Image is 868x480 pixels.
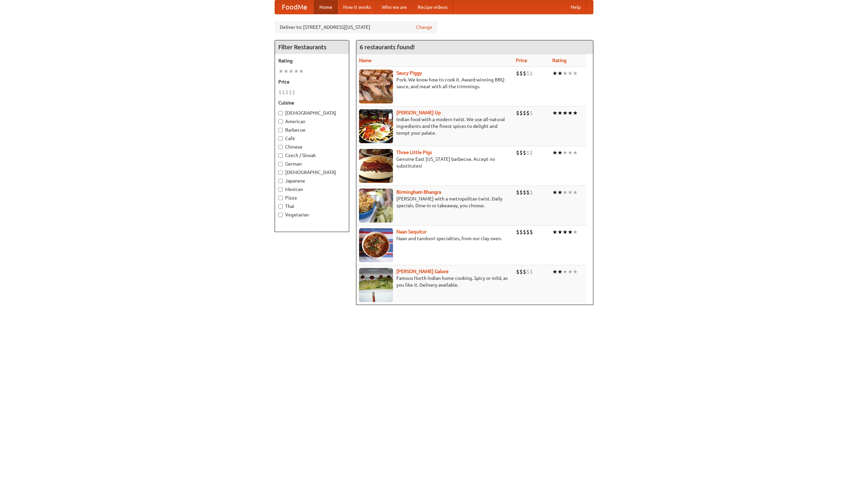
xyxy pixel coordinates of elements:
[552,149,557,156] li: ★
[359,149,393,183] img: littlepigs.jpg
[289,68,294,75] li: ★
[396,189,441,195] a: Birmingham Bhangra
[563,189,568,196] li: ★
[294,68,299,75] li: ★
[573,70,578,77] li: ★
[275,0,314,14] a: FoodMe
[519,149,523,156] li: $
[278,186,346,193] label: Mexican
[359,268,393,302] img: currygalore.jpg
[278,196,283,200] input: Pizza
[299,68,304,75] li: ★
[359,195,511,209] p: [PERSON_NAME] with a metropolitan twist. Daily specials. Dine-in or takeaway, you choose.
[552,58,567,63] a: Rating
[530,228,533,236] li: $
[278,68,283,75] li: ★
[552,189,557,196] li: ★
[278,169,346,176] label: [DEMOGRAPHIC_DATA]
[516,268,519,275] li: $
[552,109,557,117] li: ★
[282,89,285,96] li: $
[523,228,526,236] li: $
[396,150,432,155] a: Three Little Pigs
[568,70,573,77] li: ★
[568,149,573,156] li: ★
[412,0,453,14] a: Recipe videos
[557,189,563,196] li: ★
[519,228,523,236] li: $
[396,229,427,234] b: Naan Sequitur
[563,70,568,77] li: ★
[552,268,557,275] li: ★
[292,89,295,96] li: $
[278,99,346,106] h5: Cuisine
[278,89,282,96] li: $
[516,149,519,156] li: $
[563,268,568,275] li: ★
[278,110,346,116] label: [DEMOGRAPHIC_DATA]
[573,189,578,196] li: ★
[526,228,530,236] li: $
[278,145,283,149] input: Chinese
[563,149,568,156] li: ★
[359,189,393,223] img: bhangra.jpg
[523,109,526,117] li: $
[359,70,393,103] img: saucy.jpg
[552,70,557,77] li: ★
[359,228,393,262] img: naansequitur.jpg
[285,89,289,96] li: $
[530,70,533,77] li: $
[359,76,511,90] p: Pork. We know how to cook it. Award-winning BBQ sauce, and meat with all the trimmings.
[278,136,283,141] input: Cafe
[552,228,557,236] li: ★
[519,109,523,117] li: $
[278,78,346,85] h5: Price
[530,149,533,156] li: $
[526,70,530,77] li: $
[283,68,289,75] li: ★
[565,0,586,14] a: Help
[568,109,573,117] li: ★
[516,70,519,77] li: $
[396,70,422,76] a: Saucy Piggy
[278,213,283,217] input: Vegetarian
[526,268,530,275] li: $
[289,89,292,96] li: $
[278,170,283,175] input: [DEMOGRAPHIC_DATA]
[396,269,449,274] a: [PERSON_NAME] Galore
[359,235,511,242] p: Naan and tandoori specialties, from our clay oven.
[516,189,519,196] li: $
[526,109,530,117] li: $
[530,268,533,275] li: $
[338,0,376,14] a: How it works
[563,109,568,117] li: ★
[278,118,346,125] label: American
[516,58,527,63] a: Price
[557,109,563,117] li: ★
[523,189,526,196] li: $
[278,152,346,159] label: Czech / Slovak
[568,228,573,236] li: ★
[278,111,283,115] input: [DEMOGRAPHIC_DATA]
[557,228,563,236] li: ★
[278,203,346,210] label: Thai
[523,70,526,77] li: $
[278,162,283,166] input: German
[557,149,563,156] li: ★
[573,268,578,275] li: ★
[568,268,573,275] li: ★
[526,189,530,196] li: $
[416,24,432,31] a: Change
[278,211,346,218] label: Vegetarian
[376,0,412,14] a: Who we are
[568,189,573,196] li: ★
[519,70,523,77] li: $
[523,149,526,156] li: $
[278,153,283,158] input: Czech / Slovak
[278,194,346,201] label: Pizza
[359,156,511,169] p: Genuine East [US_STATE] barbecue. Accept no substitutes!
[516,228,519,236] li: $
